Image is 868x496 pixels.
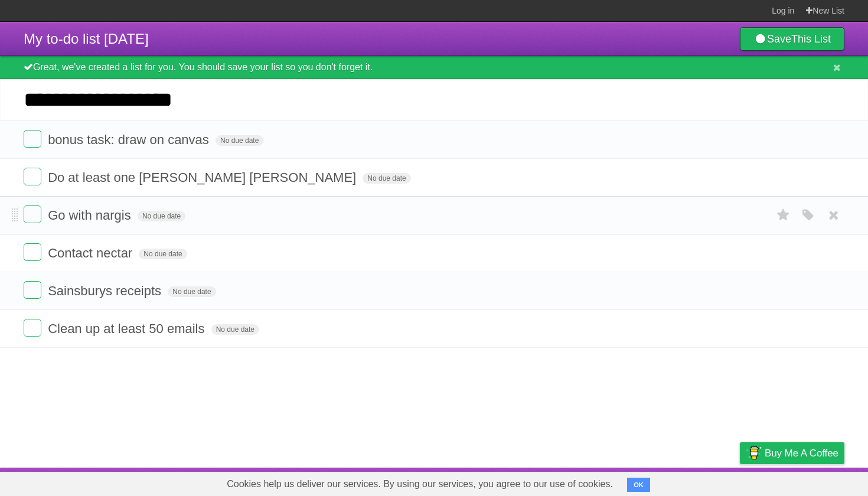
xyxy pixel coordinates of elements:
[48,246,135,260] span: Contact nectar
[48,321,207,336] span: Clean up at least 50 emails
[24,281,41,299] label: Done
[772,205,795,225] label: Star task
[740,442,844,464] a: Buy me a coffee
[24,205,41,223] label: Done
[746,443,762,463] img: Buy me a coffee
[211,324,259,335] span: No due date
[684,471,710,493] a: Terms
[765,443,838,464] span: Buy me a coffee
[48,208,134,223] span: Go with nargis
[622,471,670,493] a: Developers
[740,27,844,51] a: SaveThis List
[363,173,410,184] span: No due date
[48,170,359,185] span: Do at least one [PERSON_NAME] [PERSON_NAME]
[627,478,650,492] button: OK
[24,130,41,148] label: Done
[138,211,185,221] span: No due date
[791,33,831,45] b: This List
[24,243,41,261] label: Done
[48,132,212,147] span: bonus task: draw on canvas
[215,472,625,496] span: Cookies help us deliver our services. By using our services, you agree to our use of cookies.
[24,168,41,185] label: Done
[216,135,263,146] span: No due date
[770,471,844,493] a: Suggest a feature
[583,471,608,493] a: About
[725,471,755,493] a: Privacy
[168,286,216,297] span: No due date
[139,249,187,259] span: No due date
[24,319,41,337] label: Done
[24,31,149,47] span: My to-do list [DATE]
[48,283,164,298] span: Sainsburys receipts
